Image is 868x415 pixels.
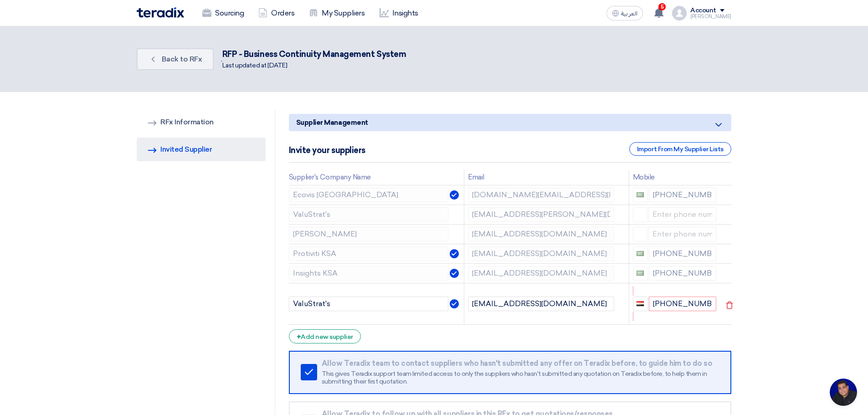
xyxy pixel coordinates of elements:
input: Email [468,297,614,311]
img: Verified Account [450,299,459,308]
div: This gives Teradix support team limited access to only the suppliers who hasn't submitted any quo... [322,370,719,386]
div: Add new supplier [289,329,361,343]
a: Back to RFx [137,48,214,70]
img: profile_test.png [672,6,687,20]
div: . [137,45,731,74]
a: My Suppliers [302,3,372,23]
span: 5 [658,3,666,10]
div: Allow Teradix team to contact suppliers who hasn't submitted any offer on Teradix before, to guid... [322,359,719,368]
div: [PERSON_NAME] [690,14,731,19]
div: Account [690,7,716,15]
img: Verified Account [450,249,459,258]
input: Supplier Name [289,227,448,241]
input: Email [468,246,614,261]
input: Supplier Name [289,188,448,202]
input: Email [468,188,614,202]
a: Insights [372,3,426,23]
h5: Supplier Management [289,114,731,131]
input: Email [468,207,614,222]
img: Verified Account [450,269,459,278]
input: Enter phone number [649,297,717,311]
input: Email [468,227,614,241]
div: Import From My Supplier Lists [629,142,731,156]
input: Supplier Name [289,297,448,311]
a: RFx Information [137,110,266,134]
div: RFP - Business Continuity Management System [222,48,406,61]
th: Supplier's Company Name [289,170,464,185]
span: Back to RFx [162,55,202,63]
button: العربية [606,6,643,20]
input: Supplier Name [289,207,448,222]
img: Verified Account [450,190,459,200]
span: العربية [621,10,637,17]
h5: Invite your suppliers [289,146,365,155]
span: + [297,333,301,341]
a: Sourcing [195,3,251,23]
a: Orders [251,3,302,23]
input: Email [468,266,614,281]
th: Email [464,170,629,185]
a: Open chat [830,379,857,406]
th: Mobile [629,170,720,185]
div: Last updated at [DATE] [222,61,406,70]
a: Invited Supplier [137,138,266,161]
input: Supplier Name [289,246,448,261]
img: Teradix logo [137,7,184,18]
input: Supplier Name [289,266,448,281]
